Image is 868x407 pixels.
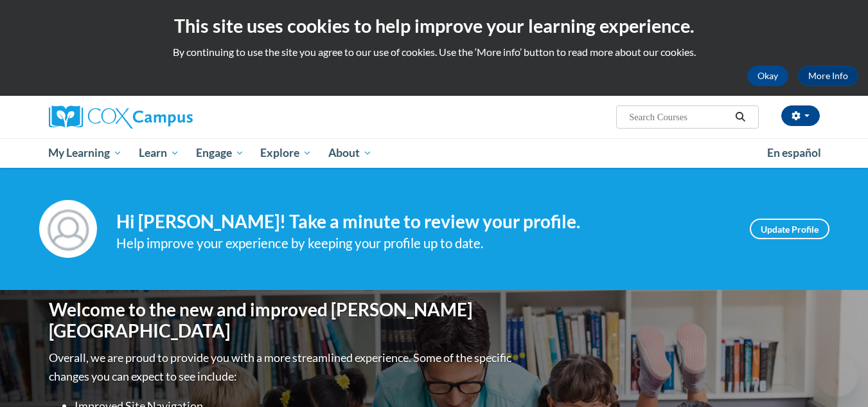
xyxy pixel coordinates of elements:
a: Cox Campus [49,105,293,129]
a: Engage [188,138,252,168]
span: Engage [196,145,244,161]
div: Help improve your experience by keeping your profile up to date. [116,233,731,254]
iframe: Button to launch messaging window [817,356,858,397]
a: En español [759,140,829,167]
a: My Learning [40,138,131,168]
h4: Hi [PERSON_NAME]! Take a minute to review your profile. [116,211,731,233]
span: My Learning [48,145,122,161]
span: Explore [260,145,312,161]
a: Explore [252,138,320,168]
p: By continuing to use the site you agree to our use of cookies. Use the ‘More info’ button to read... [10,45,858,59]
span: En español [767,146,821,159]
a: About [320,138,380,168]
button: Account Settings [781,105,820,126]
h2: This site uses cookies to help improve your learning experience. [10,13,858,39]
button: Okay [747,66,788,86]
button: Search [731,109,750,125]
img: Cox Campus [49,105,193,129]
iframe: Close message [727,325,752,350]
a: More Info [798,66,858,86]
span: About [328,145,372,161]
p: Overall, we are proud to provide you with a more streamlined experience. Some of the specific cha... [49,348,515,386]
h1: Welcome to the new and improved [PERSON_NAME][GEOGRAPHIC_DATA] [49,299,515,342]
span: Learn [139,145,179,161]
a: Update Profile [750,219,829,239]
img: Profile Image [39,200,97,258]
div: Main menu [30,138,839,168]
input: Search Courses [628,109,731,125]
a: Learn [130,138,188,168]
